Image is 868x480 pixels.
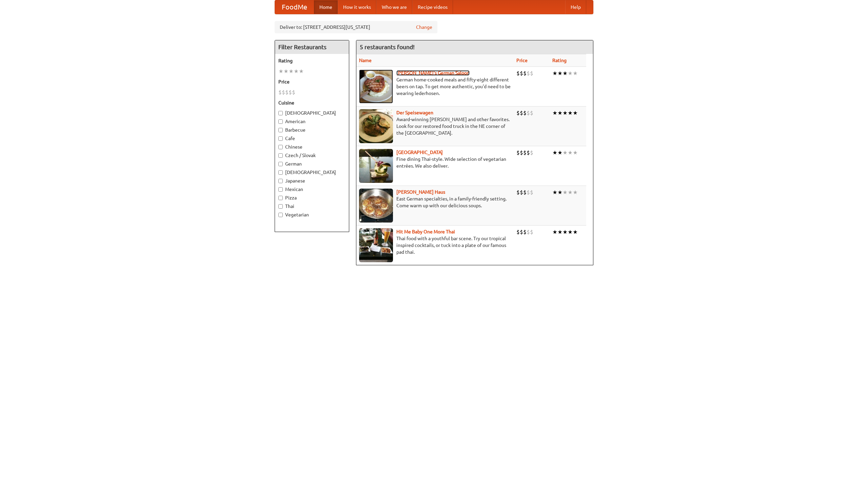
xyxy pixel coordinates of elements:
a: FoodMe [275,0,314,14]
li: $ [530,189,533,196]
li: ★ [563,109,568,117]
li: ★ [573,189,578,196]
a: Hit Me Baby One More Thai [396,229,455,234]
a: [PERSON_NAME] Haus [396,189,445,195]
li: ★ [557,149,563,156]
li: $ [282,89,285,96]
input: Chinese [278,145,283,149]
a: Change [416,24,432,31]
li: $ [523,70,527,77]
input: Vegetarian [278,213,283,217]
a: Who we are [376,0,412,14]
li: ★ [563,189,568,196]
h5: Price [278,78,346,85]
label: [DEMOGRAPHIC_DATA] [278,110,346,116]
li: $ [530,228,533,236]
li: $ [520,149,523,156]
li: ★ [573,149,578,156]
li: ★ [283,68,289,75]
li: ★ [552,189,557,196]
a: Der Speisewagen [396,110,433,115]
li: $ [520,228,523,236]
a: [PERSON_NAME]'s German Saloon [396,70,470,76]
li: $ [520,109,523,117]
li: $ [527,109,530,117]
input: [DEMOGRAPHIC_DATA] [278,170,283,175]
li: $ [527,70,530,77]
li: ★ [294,68,299,75]
li: ★ [557,228,563,236]
a: Rating [552,58,567,63]
a: Name [359,58,372,63]
label: Japanese [278,177,346,184]
li: ★ [568,189,573,196]
h5: Cuisine [278,99,346,106]
img: speisewagen.jpg [359,109,393,143]
li: $ [292,89,295,96]
li: $ [530,70,533,77]
li: ★ [568,70,573,77]
label: German [278,160,346,167]
input: Barbecue [278,128,283,132]
li: $ [520,189,523,196]
label: Chinese [278,143,346,150]
li: $ [285,89,289,96]
li: ★ [552,228,557,236]
li: $ [530,149,533,156]
li: $ [520,70,523,77]
h4: Filter Restaurants [275,40,349,54]
div: Deliver to: [STREET_ADDRESS][US_STATE] [275,21,437,33]
a: How it works [338,0,376,14]
h5: Rating [278,57,346,64]
p: East German specialties, in a family-friendly setting. Come warm up with our delicious soups. [359,195,511,209]
li: $ [278,89,282,96]
a: Home [314,0,338,14]
li: ★ [573,70,578,77]
li: $ [516,70,520,77]
label: Vegetarian [278,211,346,218]
li: ★ [568,149,573,156]
label: Thai [278,203,346,210]
p: Fine dining Thai-style. Wide selection of vegetarian entrées. We also deliver. [359,156,511,169]
label: Barbecue [278,127,346,133]
li: $ [516,109,520,117]
li: ★ [563,228,568,236]
li: ★ [289,68,294,75]
input: Pizza [278,196,283,200]
label: [DEMOGRAPHIC_DATA] [278,169,346,176]
li: ★ [552,149,557,156]
label: Cafe [278,135,346,142]
img: kohlhaus.jpg [359,189,393,223]
input: Thai [278,204,283,209]
li: $ [516,189,520,196]
li: $ [527,189,530,196]
li: ★ [557,109,563,117]
input: Czech / Slovak [278,153,283,158]
li: ★ [563,149,568,156]
a: [GEOGRAPHIC_DATA] [396,150,443,155]
a: Recipe videos [412,0,453,14]
input: American [278,119,283,124]
li: ★ [552,109,557,117]
a: Help [565,0,586,14]
input: Mexican [278,187,283,192]
li: ★ [573,228,578,236]
label: Pizza [278,194,346,201]
li: ★ [557,189,563,196]
li: ★ [563,70,568,77]
li: $ [516,228,520,236]
p: Thai food with a youthful bar scene. Try our tropical inspired cocktails, or tuck into a plate of... [359,235,511,255]
li: ★ [278,68,283,75]
img: esthers.jpg [359,70,393,103]
img: satay.jpg [359,149,393,183]
li: ★ [568,228,573,236]
label: American [278,118,346,125]
li: ★ [299,68,304,75]
p: Award-winning [PERSON_NAME] and other favorites. Look for our restored food truck in the NE corne... [359,116,511,136]
img: babythai.jpg [359,228,393,262]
